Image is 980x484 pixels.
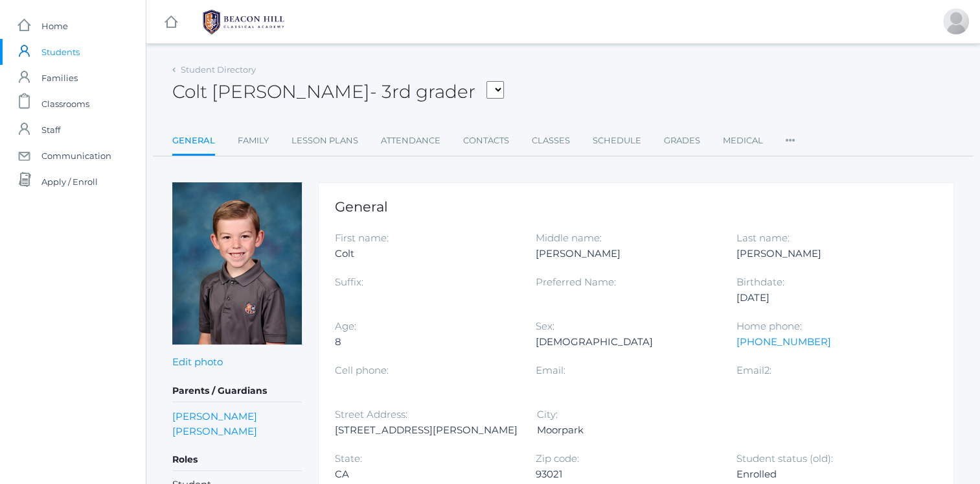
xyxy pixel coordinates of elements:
div: [DATE] [736,290,917,306]
label: Home phone: [736,320,801,332]
span: - 3rd grader [370,80,475,103]
label: State: [335,452,362,465]
a: Lesson Plans [291,128,358,154]
h5: Parents / Guardians [172,380,302,402]
a: Grades [664,128,700,154]
span: Classrooms [41,91,89,117]
div: Colt [335,246,516,261]
div: 8 [335,334,516,350]
h5: Roles [172,449,302,471]
span: Families [41,65,78,91]
label: Birthdate: [736,276,784,288]
div: [DEMOGRAPHIC_DATA] [536,334,717,350]
div: Rachel Mastro [943,8,969,34]
a: Student Directory [181,64,256,75]
label: Last name: [736,232,789,244]
label: Zip code: [536,452,579,465]
div: [PERSON_NAME] [536,246,717,261]
a: [PERSON_NAME] [172,424,257,439]
label: Preferred Name: [536,276,616,288]
a: Attendance [381,128,440,154]
span: Home [41,13,68,39]
div: [PERSON_NAME] [736,246,917,261]
h2: Colt [PERSON_NAME] [172,82,504,102]
span: Students [41,39,80,65]
span: Staff [41,117,60,143]
label: Cell phone: [335,364,389,376]
div: CA [335,466,516,482]
div: [STREET_ADDRESS][PERSON_NAME] [335,422,518,438]
a: Medical [723,128,763,154]
label: Suffix: [335,276,363,288]
span: Communication [41,143,111,169]
div: Enrolled [736,466,917,482]
a: Classes [532,128,570,154]
label: Age: [335,320,356,332]
label: First name: [335,232,389,244]
label: City: [537,408,558,420]
label: Sex: [536,320,554,332]
a: Family [238,128,269,154]
a: [PHONE_NUMBER] [736,335,830,348]
a: General [172,128,215,156]
a: Edit photo [172,356,223,368]
img: Colt Mastro [172,182,302,345]
div: Moorpark [537,422,718,438]
a: Schedule [593,128,641,154]
h1: General [335,199,937,214]
label: Street Address: [335,408,407,420]
label: Email2: [736,364,771,376]
a: Contacts [463,128,509,154]
label: Email: [536,364,565,376]
label: Middle name: [536,232,602,244]
img: BHCALogos-05-308ed15e86a5a0abce9b8dd61676a3503ac9727e845dece92d48e8588c001991.png [195,6,292,38]
a: [PERSON_NAME] [172,409,257,424]
div: 93021 [536,466,717,482]
label: Student status (old): [736,452,832,465]
span: Apply / Enroll [41,169,98,195]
